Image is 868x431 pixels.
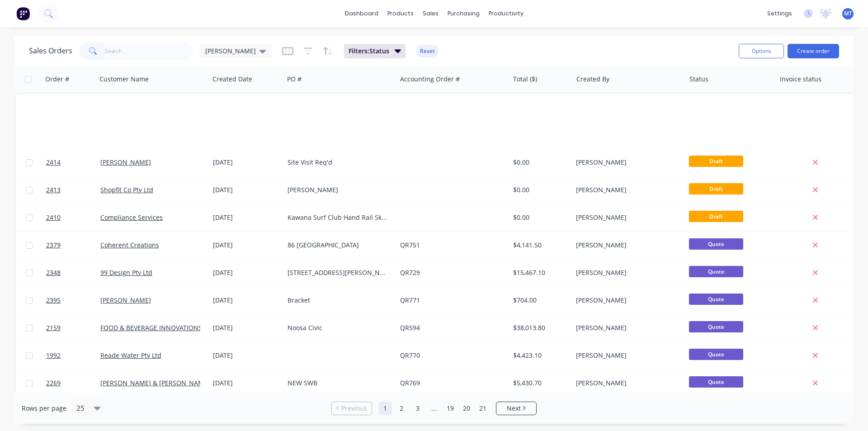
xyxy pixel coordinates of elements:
a: Shopfit Co Pty Ltd [100,185,153,194]
div: Created By [576,75,609,84]
span: 1992 [46,351,61,360]
a: dashboard [340,7,383,20]
div: [PERSON_NAME] [576,296,676,305]
a: QR594 [400,323,420,332]
div: [DATE] [213,158,280,167]
a: 2395 [46,287,100,314]
a: 99 Design Pty Ltd [100,268,152,277]
div: 86 [GEOGRAPHIC_DATA] [288,241,388,250]
img: Factory [16,7,30,20]
span: Filters: Status [349,47,389,56]
button: Reset [416,45,439,57]
span: Quote [689,294,743,305]
div: [PERSON_NAME] [576,158,676,167]
a: 2410 [46,204,100,231]
div: purchasing [443,7,484,20]
a: Reade Water Pty Ltd [100,351,161,360]
a: QR770 [400,351,420,360]
div: Bracket [288,296,388,305]
span: 2379 [46,241,61,250]
div: [DATE] [213,185,280,194]
span: Quote [689,266,743,277]
div: [STREET_ADDRESS][PERSON_NAME] [288,268,388,277]
a: FOOD & BEVERAGE INNOVATIONS (FBI) [100,323,217,332]
a: 2269 [46,369,100,397]
div: NEW SWB [288,379,388,388]
button: Create order [788,44,839,58]
div: [DATE] [213,241,280,250]
a: Page 2 [395,402,408,415]
div: [DATE] [213,296,280,305]
div: productivity [484,7,528,20]
a: Next page [496,404,536,413]
span: Previous [341,404,367,413]
div: Noosa Civic [288,323,388,332]
a: [PERSON_NAME] [100,158,151,166]
div: Order # [45,75,69,84]
a: Compliance Services [100,213,163,222]
div: Customer Name [99,75,149,84]
span: 2348 [46,268,61,277]
div: $15,467.10 [513,268,566,277]
a: 2348 [46,259,100,286]
div: products [383,7,418,20]
div: [DATE] [213,213,280,222]
span: Next [507,404,521,413]
span: Draft [689,211,743,222]
div: Site Visit Req'd [288,158,388,167]
span: Draft [689,156,743,167]
a: Jump forward [427,402,441,415]
a: [PERSON_NAME] & [PERSON_NAME] Electrical [100,379,239,387]
span: Draft [689,183,743,194]
a: QR769 [400,379,420,387]
div: [PERSON_NAME] [576,213,676,222]
div: [PERSON_NAME] [576,351,676,360]
div: Invoice status [780,75,821,84]
div: [DATE] [213,268,280,277]
div: [PERSON_NAME] [576,379,676,388]
div: Created Date [212,75,252,84]
div: [PERSON_NAME] [576,185,676,194]
div: Status [689,75,708,84]
a: Page 3 [411,402,425,415]
span: MT [844,9,852,18]
div: $4,141.50 [513,241,566,250]
a: Page 21 [476,402,490,415]
a: 1992 [46,342,100,369]
button: Options [739,44,784,58]
div: PO # [287,75,302,84]
a: 2159 [46,314,100,341]
span: [PERSON_NAME] [205,46,256,56]
a: QR771 [400,296,420,304]
div: $4,423.10 [513,351,566,360]
a: QR729 [400,268,420,277]
a: 2379 [46,232,100,259]
button: Filters:Status [344,44,406,58]
div: [DATE] [213,351,280,360]
div: [PERSON_NAME] [576,241,676,250]
div: Kawana Surf Club Hand Rail Ski Racks [288,213,388,222]
div: Accounting Order # [400,75,460,84]
a: Coherent Creations [100,241,159,249]
ul: Pagination [328,402,540,415]
div: [DATE] [213,323,280,332]
span: 2414 [46,158,61,167]
div: $5,430.70 [513,379,566,388]
a: [PERSON_NAME] [100,296,151,304]
div: [PERSON_NAME] [576,323,676,332]
div: [PERSON_NAME] [576,268,676,277]
a: Page 19 [443,402,457,415]
span: 2395 [46,296,61,305]
a: QR751 [400,241,420,249]
span: 2159 [46,323,61,332]
div: [DATE] [213,379,280,388]
div: $0.00 [513,158,566,167]
span: Quote [689,238,743,250]
a: Page 20 [460,402,473,415]
span: Quote [689,321,743,332]
a: Previous page [332,404,372,413]
span: Quote [689,376,743,388]
span: 2413 [46,185,61,194]
span: 2269 [46,379,61,388]
div: [PERSON_NAME] [288,185,388,194]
